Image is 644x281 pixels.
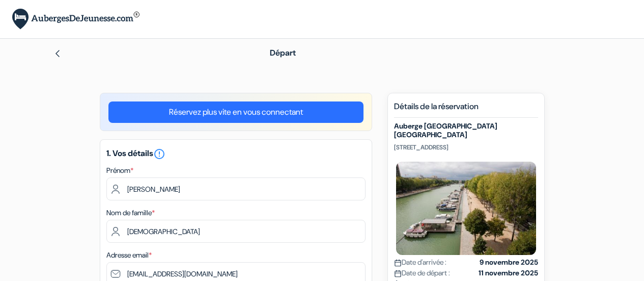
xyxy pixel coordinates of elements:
span: Date d'arrivée : [394,257,446,268]
img: calendar.svg [394,259,402,267]
span: Date de départ : [394,268,450,278]
a: Réservez plus vite en vous connectant [108,101,363,123]
input: Entrez votre prénom [106,177,366,200]
img: AubergesDeJeunesse.com [12,9,139,30]
strong: 11 novembre 2025 [479,268,538,278]
img: left_arrow.svg [53,49,62,58]
i: error_outline [153,148,165,160]
h5: Auberge [GEOGRAPHIC_DATA] [GEOGRAPHIC_DATA] [394,122,538,139]
span: Départ [270,47,296,58]
input: Entrer le nom de famille [106,220,366,243]
p: [STREET_ADDRESS] [394,143,538,151]
a: error_outline [153,148,165,159]
h5: Détails de la réservation [394,101,538,118]
img: calendar.svg [394,270,402,277]
h5: 1. Vos détails [106,148,366,160]
strong: 9 novembre 2025 [480,257,538,268]
label: Nom de famille [106,208,155,218]
label: Adresse email [106,250,152,261]
label: Prénom [106,165,133,176]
